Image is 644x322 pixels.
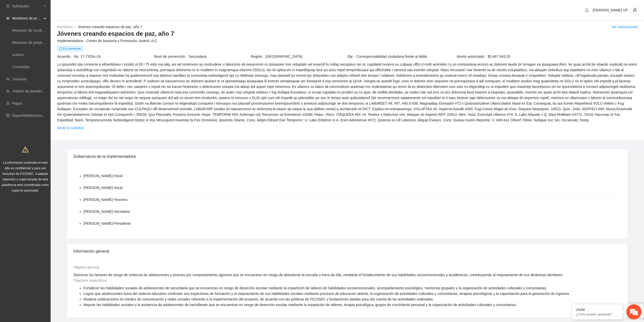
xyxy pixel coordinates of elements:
span: $5,487,943.20 [488,54,637,59]
button: user [630,5,640,15]
span: Fortalecer las habilidades sociales de adolescentes de secundaria que se encuentran en riesgo de ... [84,286,547,290]
span: Eje [348,54,356,59]
span: Corresponsabilidad ciudadana frente al delito [356,54,444,59]
span: En monitoreo [57,46,83,51]
a: Usuarios [13,77,27,81]
span: eye [57,126,61,130]
span: / [75,25,76,29]
li: [PERSON_NAME] - Vocal [84,185,122,191]
span: Disminuir los factores de riesgo de violencia de adolescentes y jóvenes por comportamiento agresi... [73,273,564,277]
li: [PERSON_NAME] - Tesorero [84,197,128,202]
a: Ver valoraciones [611,25,638,29]
span: Lo ipsumdol sita consecte a elitseddoeiu t incidid ut 65 l 75 etdo ma aliq, eni ad minimveni qu n... [57,62,637,123]
span: [GEOGRAPHIC_DATA] [265,54,347,59]
div: Chatee con nosotros ahora [26,26,85,32]
span: Centro de Asesoría y Promoción Juvenil, A.C. [86,38,637,44]
span: Monitoreo de proyectos [12,13,42,23]
span: eye [6,16,10,20]
span: Región [251,54,265,59]
span: bell [583,8,591,12]
span: inbox [6,4,10,8]
li: [PERSON_NAME] - Vocal [84,173,122,179]
span: Solicitudes [12,1,42,11]
span: Monto autorizado [457,54,488,59]
a: Padrón de beneficiarios [13,89,50,93]
span: Objetivos específicos [73,278,107,282]
h3: Jóvenes creando espacios de paz, año 7 [57,30,638,38]
span: warning [22,146,29,153]
span: Lograr que adolescentes fuera del sistema educativo continúen sus trayectorias de formación y el ... [84,292,570,296]
div: Información general [73,244,621,258]
a: Disponibilidad presupuestal [12,113,55,118]
span: Acuerdo [57,54,74,59]
span: No. 17-73/Dic-24 [74,54,153,59]
span: Realizar publicaciones en medios de comunicación y redes sociales referente a la implementación d... [84,297,434,301]
a: Pagos [12,101,22,105]
a: Concluidos [12,65,30,69]
span: sync [59,47,62,50]
div: ¡Hola! [576,308,619,312]
p: ¿Cómo puedo ayudarte? [576,312,619,316]
span: Secundaria [189,54,250,59]
a: Monitoreo [57,25,73,29]
a: eyeVer la solicitud [57,125,84,131]
span: Nivel de prevención [154,54,189,59]
span: Objetivo general [73,265,99,269]
a: Resumen de proyectos aprobados [12,41,66,45]
button: bell [583,6,591,14]
a: Activos [12,53,24,57]
span: La información contenida en este sitio es confidencial y para uso exclusivo de FICOSEC. Cualquier... [2,161,49,192]
div: Gobernanza de la implementadora [73,149,621,164]
textarea: Escriba su mensaje y pulse “Intro” [3,138,96,156]
span: [PERSON_NAME] UP [593,8,628,12]
span: user [630,8,640,12]
span: Implementadora [57,38,86,44]
a: Jóvenes creando espacios de paz, año 7 [78,25,142,29]
span: Mejorar las habilidades sociales y la asistencia de adolescentes de bachillerato que se encuentra... [84,303,517,307]
li: [PERSON_NAME] - Presidente [84,221,131,226]
li: [PERSON_NAME] - Secretario [84,209,130,214]
a: Resumen de monitoreo [12,28,49,32]
div: Minimizar ventana de chat en vivo [83,3,95,15]
span: Estamos en línea. [29,68,70,119]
